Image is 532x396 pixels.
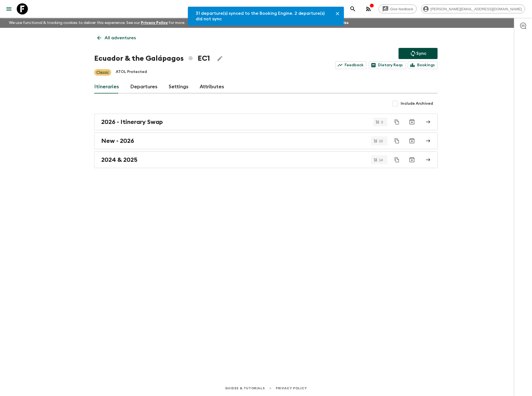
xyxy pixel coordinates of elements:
[376,158,386,162] span: 14
[399,48,438,59] button: Sync adventure departures to the booking engine
[141,21,168,25] a: Privacy Policy
[392,155,402,165] button: Duplicate
[376,139,386,143] span: 10
[347,3,359,14] button: search adventures
[94,133,438,149] a: New - 2026
[392,136,402,146] button: Duplicate
[421,4,525,13] div: [PERSON_NAME][EMAIL_ADDRESS][DOMAIN_NAME]
[196,8,329,24] div: 31 departure(s) synced to the Booking Engine. 2 departure(s) did not sync
[379,4,417,13] a: Give feedback
[417,50,427,57] p: Sync
[369,61,406,69] a: Dietary Reqs
[333,9,342,18] button: Close
[94,80,119,94] a: Itineraries
[214,53,226,64] button: Edit Adventure Title
[428,7,525,11] span: [PERSON_NAME][EMAIL_ADDRESS][DOMAIN_NAME]
[169,80,188,94] a: Settings
[392,117,402,127] button: Duplicate
[94,53,210,64] h1: Ecuador & the Galápagos EC1
[105,35,136,41] p: All adventures
[94,151,438,168] a: 2024 & 2025
[407,135,418,146] button: Archive
[407,116,418,128] button: Archive
[94,32,139,43] a: All adventures
[387,7,417,11] span: Give feedback
[94,114,438,130] a: 2026 - Itinerary Swap
[378,120,386,124] span: 3
[116,69,147,76] p: ATOL Protected
[96,70,109,75] p: Classic
[401,101,433,106] span: Include Archived
[101,156,137,163] h2: 2024 & 2025
[225,385,265,392] a: Guides & Tutorials
[407,154,418,165] button: Archive
[130,80,158,94] a: Departures
[3,3,14,14] button: menu
[101,118,163,126] h2: 2026 - Itinerary Swap
[7,18,188,28] p: We use functional & tracking cookies to deliver this experience. See our for more.
[276,385,307,392] a: Privacy Policy
[101,137,134,145] h2: New - 2026
[200,80,224,94] a: Attributes
[335,61,367,69] a: Feedback
[408,61,438,69] a: Bookings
